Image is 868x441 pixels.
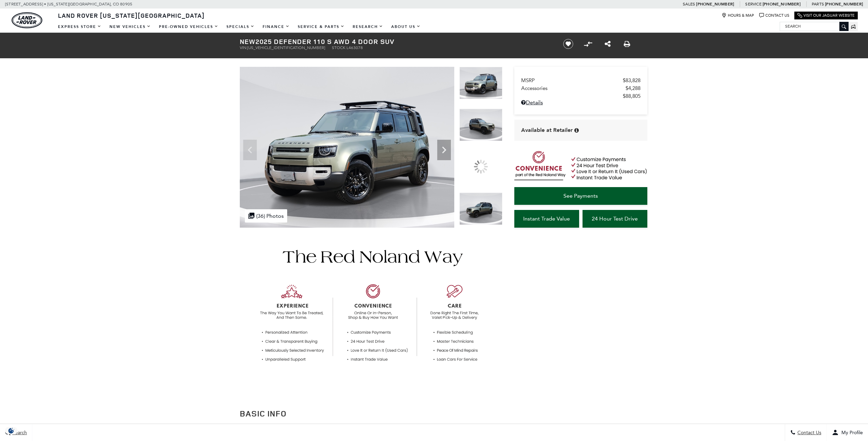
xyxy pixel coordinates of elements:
[247,45,325,50] span: [US_VEHICLE_IDENTIFICATION_NUMBER]
[605,40,610,48] a: Share this New 2025 Defender 110 S AWD 4 Door SUV
[521,99,641,106] a: Details
[623,93,641,99] span: $88,805
[459,67,502,99] img: New 2025 Pangea Green Land Rover S image 1
[3,427,19,434] section: Click to Open Cookie Consent Modal
[5,2,132,6] a: [STREET_ADDRESS] • [US_STATE][GEOGRAPHIC_DATA], CO 80905
[780,22,848,30] input: Search
[624,40,630,48] a: Print this New 2025 Defender 110 S AWD 4 Door SUV
[155,21,222,33] a: Pre-Owned Vehicles
[105,21,155,33] a: New Vehicles
[437,140,451,160] div: Next
[240,67,454,228] img: New 2025 Pangea Green Land Rover S image 1
[259,21,294,33] a: Finance
[827,424,868,441] button: Open user profile menu
[240,37,255,46] strong: New
[459,193,502,225] img: New 2025 Pangea Green Land Rover S image 4
[759,13,789,18] a: Contact Us
[240,38,552,45] h1: 2025 Defender 110 S AWD 4 Door SUV
[623,77,641,83] span: $83,828
[696,1,734,7] a: [PHONE_NUMBER]
[245,209,287,223] div: (36) Photos
[349,21,387,33] a: Research
[722,13,754,18] a: Hours & Map
[54,21,105,33] a: EXPRESS STORE
[54,21,425,33] nav: Main Navigation
[563,193,598,199] span: See Payments
[763,1,800,7] a: [PHONE_NUMBER]
[521,85,626,91] span: Accessories
[583,39,593,49] button: Compare vehicle
[825,1,863,7] a: [PHONE_NUMBER]
[387,21,425,33] a: About Us
[514,210,579,228] a: Instant Trade Value
[294,21,349,33] a: Service & Parts
[459,109,502,141] img: New 2025 Pangea Green Land Rover S image 2
[347,45,363,50] span: L463078
[797,13,855,18] a: Visit Our Jaguar Website
[745,2,761,6] span: Service
[12,12,42,28] a: land-rover
[626,85,641,91] span: $4,288
[592,215,638,222] span: 24 Hour Test Drive
[332,45,347,50] span: Stock:
[839,430,863,436] span: My Profile
[812,2,824,6] span: Parts
[58,11,205,19] span: Land Rover [US_STATE][GEOGRAPHIC_DATA]
[523,215,570,222] span: Instant Trade Value
[796,430,821,436] span: Contact Us
[521,85,641,91] a: Accessories $4,288
[574,128,579,133] div: Vehicle is in stock and ready for immediate delivery. Due to demand, availability is subject to c...
[583,210,647,228] a: 24 Hour Test Drive
[240,407,502,420] h2: Basic Info
[240,45,247,50] span: VIN:
[12,12,42,28] img: Land Rover
[222,21,259,33] a: Specials
[54,11,209,19] a: Land Rover [US_STATE][GEOGRAPHIC_DATA]
[3,427,19,434] img: Opt-Out Icon
[561,39,576,49] button: Save vehicle
[521,77,641,83] a: MSRP $83,828
[521,93,641,99] a: $88,805
[683,2,695,6] span: Sales
[514,187,647,205] a: See Payments
[514,231,647,338] iframe: YouTube video player
[521,77,623,83] span: MSRP
[521,126,573,134] span: Available at Retailer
